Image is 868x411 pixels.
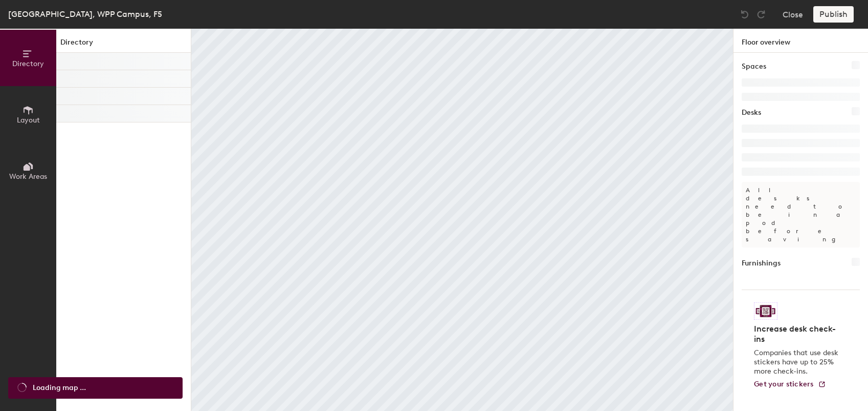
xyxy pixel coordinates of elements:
h1: Floor overview [733,29,868,53]
img: Sticker logo [754,302,777,320]
h1: Furnishings [742,258,781,269]
p: Companies that use desk stickers have up to 25% more check-ins. [754,348,841,376]
a: Get your stickers [754,380,826,389]
span: Loading map ... [33,382,86,394]
h1: Desks [742,107,761,118]
h1: Directory [56,37,191,53]
h4: Increase desk check-ins [754,324,841,344]
span: Layout [17,116,40,125]
div: [GEOGRAPHIC_DATA], WPP Campus, F5 [8,8,162,20]
img: Redo [756,9,766,19]
span: Directory [12,59,44,68]
h1: Spaces [742,61,766,72]
span: Work Areas [9,172,47,181]
img: Undo [740,9,750,19]
p: All desks need to be in a pod before saving [742,182,860,248]
button: Close [783,6,803,23]
span: Get your stickers [754,380,814,388]
canvas: Map [191,29,733,411]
